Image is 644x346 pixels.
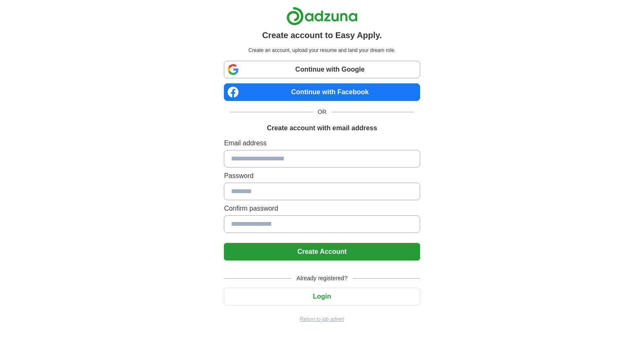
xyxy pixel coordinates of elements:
label: Confirm password [224,204,420,214]
a: Continue with Facebook [224,83,420,101]
label: Password [224,171,420,181]
span: Already registered? [291,274,352,283]
button: Create Account [224,243,420,261]
span: OR [313,108,332,116]
a: Return to job advert [224,315,420,323]
img: Adzuna logo [286,7,358,26]
label: Email address [224,138,420,148]
a: Login [224,293,420,300]
button: Login [224,288,420,305]
h1: Create account with email address [267,123,377,133]
p: Create an account, upload your resume and land your dream role. [226,46,418,54]
a: Continue with Google [224,61,420,78]
h1: Create account to Easy Apply. [262,29,382,41]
